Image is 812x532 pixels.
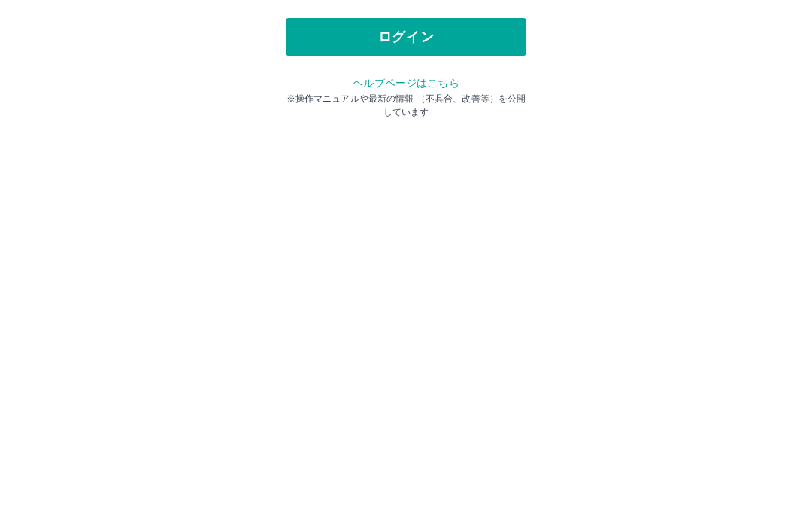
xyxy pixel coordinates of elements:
[357,95,456,123] h2: ログイン
[353,319,459,331] a: ヘルプページはこちら
[286,260,526,298] button: ログイン
[296,193,336,205] label: パスワード
[286,334,526,361] p: ※操作マニュアルや最新の情報 （不具合、改善等）を公開しています
[296,141,328,152] label: 社員番号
